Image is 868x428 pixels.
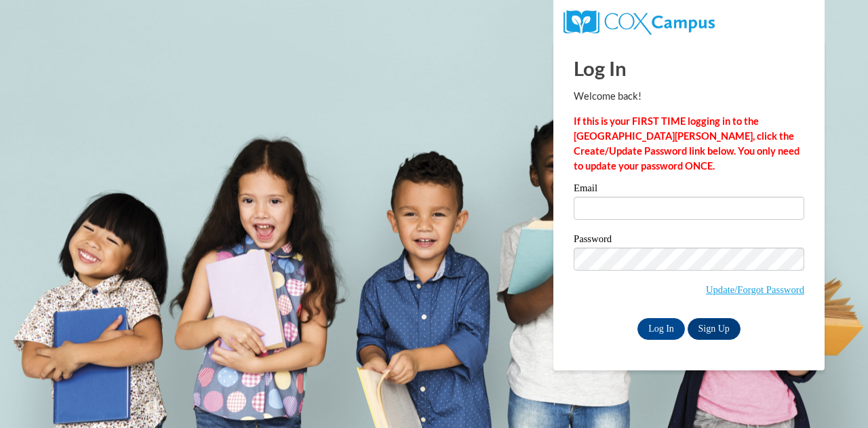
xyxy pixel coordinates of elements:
img: COX Campus [564,10,715,35]
h1: Log In [574,54,804,82]
a: Sign Up [688,318,741,340]
input: Log In [637,318,685,340]
p: Welcome back! [574,89,804,104]
label: Email [574,183,804,197]
a: COX Campus [564,16,715,27]
label: Password [574,234,804,248]
strong: If this is your FIRST TIME logging in to the [GEOGRAPHIC_DATA][PERSON_NAME], click the Create/Upd... [574,115,800,172]
a: Update/Forgot Password [706,284,804,295]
